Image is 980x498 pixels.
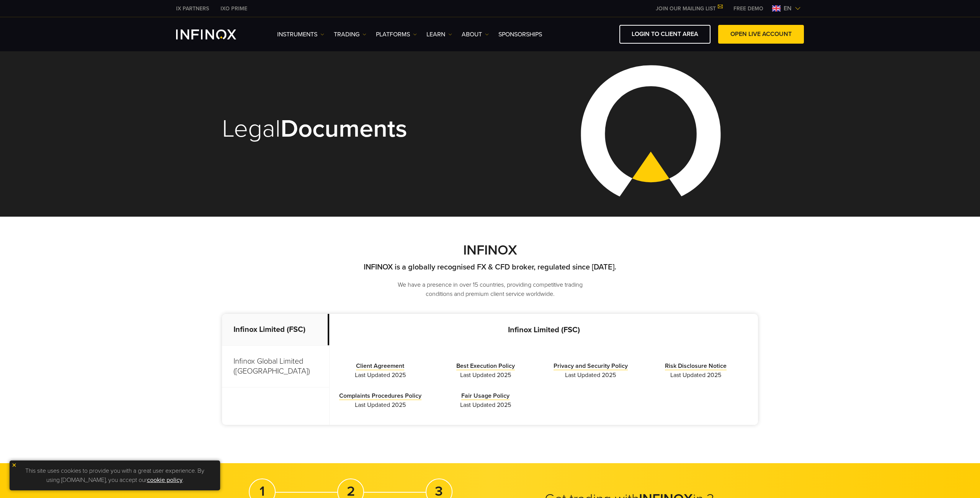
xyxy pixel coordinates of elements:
[554,362,628,370] a: Privacy and Security Policy
[544,371,638,380] span: Last Updated 2025
[334,30,366,39] a: TRADING
[176,29,254,39] a: INFINOX Logo
[170,5,215,13] a: INFINOX
[281,114,407,144] strong: Documents
[456,362,515,370] a: Best Execution Policy
[463,242,517,258] strong: INFINOX
[376,30,417,39] a: PLATFORMS
[13,464,216,487] p: This site uses cookies to provide you with a great user experience. By using [DOMAIN_NAME], you a...
[339,392,421,400] a: Complaints Procedures Policy
[222,116,479,142] h1: Legal
[439,371,532,380] span: Last Updated 2025
[385,280,595,299] p: We have a presence in over 15 countries, providing competitive trading conditions and premium cli...
[222,346,329,387] p: Infinox Global Limited ([GEOGRAPHIC_DATA])
[11,462,17,468] img: yellow close icon
[718,25,804,44] a: OPEN LIVE ACCOUNT
[333,400,427,410] span: Last Updated 2025
[498,30,542,39] a: SPONSORSHIPS
[462,30,489,39] a: ABOUT
[461,392,510,400] a: Fair Usage Policy
[781,4,795,13] span: en
[728,5,769,13] a: INFINOX MENU
[649,371,743,380] span: Last Updated 2025
[439,400,532,410] span: Last Updated 2025
[356,362,404,370] a: Client Agreement
[147,476,183,484] a: cookie policy
[650,5,728,12] a: JOIN OUR MAILING LIST
[364,263,616,272] strong: INFINOX is a globally recognised FX & CFD broker, regulated since [DATE].
[215,5,253,13] a: INFINOX
[277,30,324,39] a: Instruments
[333,371,427,380] span: Last Updated 2025
[426,30,452,39] a: Learn
[330,325,758,335] p: Infinox Limited (FSC)
[222,314,329,346] p: Infinox Limited (FSC)
[665,362,727,370] a: Risk Disclosure Notice
[619,25,710,44] a: LOGIN TO CLIENT AREA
